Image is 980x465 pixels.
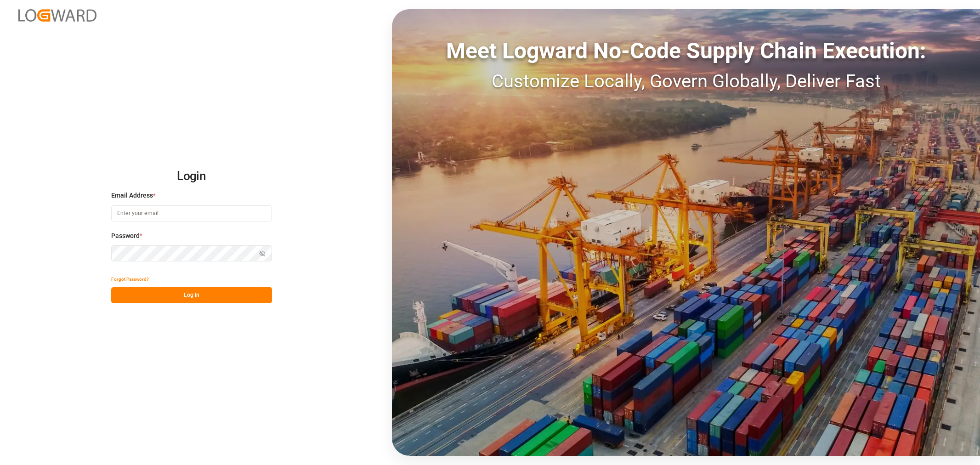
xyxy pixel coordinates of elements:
[111,287,272,303] button: Log In
[392,68,980,95] div: Customize Locally, Govern Globally, Deliver Fast
[111,191,153,200] span: Email Address
[18,9,96,22] img: Logward_new_orange.png
[111,162,272,191] h2: Login
[111,205,272,221] input: Enter your email
[111,271,149,287] button: Forgot Password?
[111,231,140,241] span: Password
[392,34,980,68] div: Meet Logward No-Code Supply Chain Execution:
